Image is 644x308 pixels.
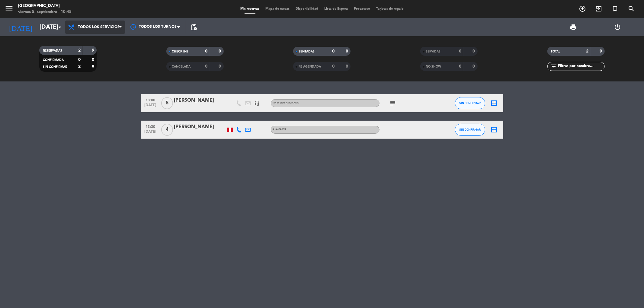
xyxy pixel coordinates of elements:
[614,24,621,31] i: power_settings_new
[570,24,577,31] span: print
[78,65,81,69] strong: 2
[346,49,349,53] strong: 0
[78,48,81,52] strong: 2
[628,5,635,12] i: search
[426,65,441,68] span: NO SHOW
[473,64,476,68] strong: 0
[143,130,158,137] span: [DATE]
[558,63,604,70] input: Filtrar por nombre...
[78,58,81,62] strong: 0
[92,65,95,69] strong: 9
[161,97,173,109] span: 5
[321,7,351,11] span: Lista de Espera
[332,64,335,68] strong: 0
[426,50,441,53] span: SERVIDAS
[18,3,72,9] div: [GEOGRAPHIC_DATA]
[92,48,95,52] strong: 9
[205,64,207,68] strong: 0
[373,7,407,11] span: Tarjetas de regalo
[611,5,619,12] i: turned_in_not
[595,18,639,36] div: LOG OUT
[491,126,498,133] i: border_all
[595,5,602,12] i: exit_to_app
[143,103,158,110] span: [DATE]
[262,7,293,11] span: Mapa de mesas
[161,124,173,136] span: 4
[459,101,481,105] span: SIN CONFIRMAR
[172,50,188,53] span: CHECK INS
[455,124,485,136] button: SIN CONFIRMAR
[237,7,262,11] span: Mis reservas
[332,49,335,53] strong: 0
[273,102,300,104] span: Sin menú asignado
[491,100,498,107] i: border_all
[43,65,67,68] span: SIN CONFIRMAR
[600,49,603,53] strong: 9
[78,25,120,29] span: Todos los servicios
[43,59,64,62] span: CONFIRMADA
[586,49,588,53] strong: 2
[473,49,476,53] strong: 0
[551,50,560,53] span: TOTAL
[219,64,222,68] strong: 0
[143,123,158,130] span: 13:30
[172,65,191,68] span: CANCELADA
[56,24,63,31] i: arrow_drop_down
[459,128,481,131] span: SIN CONFIRMAR
[143,96,158,103] span: 13:00
[43,49,62,52] span: RESERVADAS
[205,49,207,53] strong: 0
[459,49,461,53] strong: 0
[299,50,315,53] span: SENTADAS
[459,64,461,68] strong: 0
[5,4,14,15] button: menu
[5,21,37,34] i: [DATE]
[351,7,373,11] span: Pre-acceso
[389,100,397,107] i: subject
[550,63,558,70] i: filter_list
[579,5,586,12] i: add_circle_outline
[455,97,485,109] button: SIN CONFIRMAR
[18,9,72,15] div: viernes 5. septiembre - 10:45
[190,24,197,31] span: pending_actions
[299,65,321,68] span: RE AGENDADA
[293,7,321,11] span: Disponibilidad
[92,58,95,62] strong: 0
[273,128,287,131] span: A LA CARTA
[255,100,260,106] i: headset_mic
[174,97,226,104] div: [PERSON_NAME]
[5,4,14,13] i: menu
[174,123,226,131] div: [PERSON_NAME]
[346,64,349,68] strong: 0
[219,49,222,53] strong: 0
